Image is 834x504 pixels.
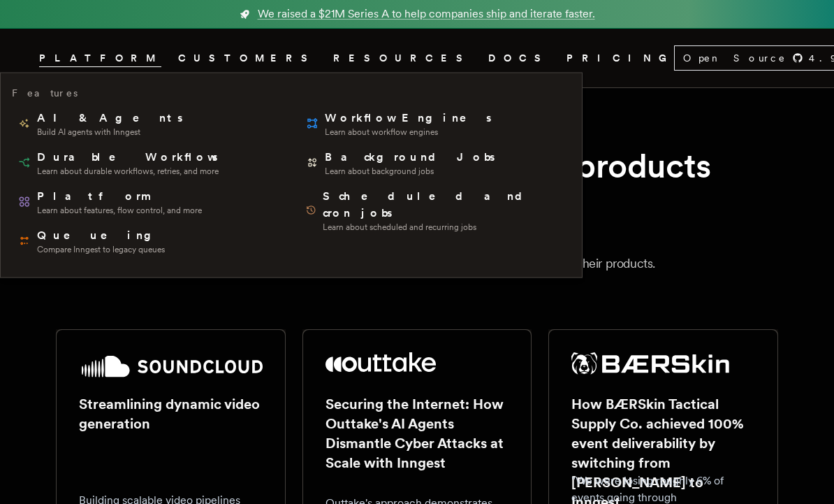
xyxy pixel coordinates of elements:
span: Durable Workflows [37,149,220,166]
span: AI & Agents [37,110,185,127]
span: Open Source [683,51,787,65]
a: AI & AgentsBuild AI agents with Inngest [12,104,283,143]
span: We raised a $21M Series A to help companies ship and iterate faster. [258,6,595,22]
h3: Features [12,85,78,101]
img: BÆRSkin Tactical Supply Co. [571,352,729,375]
h2: Streamlining dynamic video generation [79,394,263,433]
a: CUSTOMERS [178,50,316,67]
a: PlatformLearn about features, flow control, and more [12,182,283,222]
span: Queueing [37,227,165,244]
span: Learn about scheduled and recurring jobs [323,222,565,233]
span: Compare Inngest to legacy queues [37,244,165,255]
span: Learn about workflow engines [325,127,494,138]
a: Scheduled and cron jobsLearn about scheduled and recurring jobs [300,182,571,238]
h2: Securing the Internet: How Outtake's AI Agents Dismantle Cyber Attacks at Scale with Inngest [325,394,509,473]
span: Background Jobs [325,149,497,166]
a: Workflow EnginesLearn about workflow engines [300,104,571,143]
span: Learn about features, flow control, and more [37,205,202,216]
span: Learn about background jobs [325,166,497,177]
span: Platform [37,188,202,205]
a: DOCS [488,50,550,67]
span: Build AI agents with Inngest [37,127,185,138]
a: QueueingCompare Inngest to legacy queues [12,222,283,261]
span: Scheduled and cron jobs [323,188,565,222]
button: PLATFORM [39,50,161,67]
img: SoundCloud [79,352,263,380]
button: RESOURCES [333,50,471,67]
span: Workflow Engines [325,110,494,127]
a: Durable WorkflowsLearn about durable workflows, retries, and more [12,143,283,182]
a: PRICING [566,50,674,67]
a: Background JobsLearn about background jobs [300,143,571,182]
img: Outtake [325,352,437,372]
span: Learn about durable workflows, retries, and more [37,166,220,177]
